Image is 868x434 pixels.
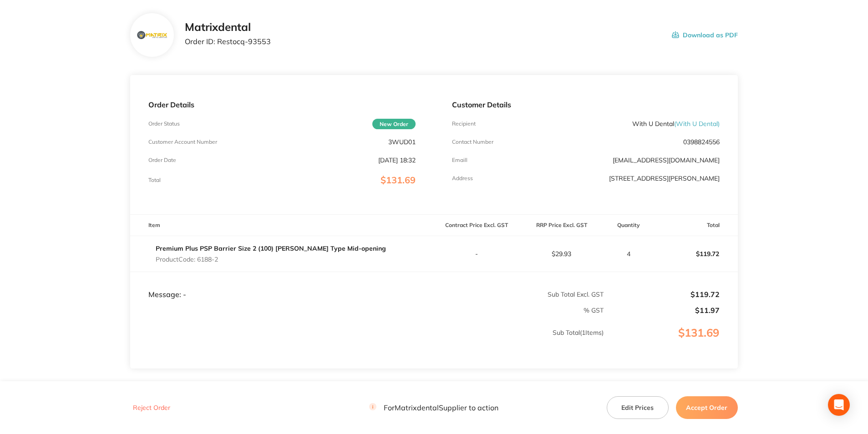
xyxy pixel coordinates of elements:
p: Sub Total ( 1 Items) [131,329,604,354]
a: Premium Plus PSP Barrier Size 2 (100) [PERSON_NAME] Type Mid-opening [156,244,386,252]
th: Total [653,215,738,236]
button: Accept Order [676,396,738,419]
th: Item [130,215,434,236]
p: $119.72 [604,290,720,298]
p: $131.69 [604,327,737,358]
p: 0398824556 [683,138,720,146]
p: % GST [131,307,604,314]
th: Contract Price Excl. GST [434,215,519,236]
p: Contact Number [452,139,493,145]
p: With U Dental [632,120,720,127]
p: Order Date [148,157,176,163]
p: 3WUD01 [388,138,416,146]
p: Order ID: Restocq- 93553 [185,37,271,45]
p: Address [452,175,473,182]
button: Edit Prices [607,396,669,419]
p: $11.97 [604,306,720,314]
p: Customer Account Number [148,139,217,145]
p: $29.93 [519,250,604,257]
span: $131.69 [381,174,416,186]
p: [DATE] 18:32 [378,156,416,164]
p: Sub Total Excl. GST [434,291,604,298]
td: Message: - [130,272,434,299]
button: Reject Order [130,404,173,412]
p: Order Status [148,121,180,127]
p: [STREET_ADDRESS][PERSON_NAME] [609,175,720,182]
p: Recipient [452,121,476,127]
h2: Matrixdental [185,21,271,34]
p: Total [148,177,161,183]
img: c2YydnlvZQ [137,31,167,40]
th: RRP Price Excl. GST [519,215,604,236]
p: For Matrixdental Supplier to action [369,404,498,412]
p: 4 [604,250,652,257]
p: Customer Details [452,101,719,109]
p: Emaill [452,157,467,163]
th: Quantity [604,215,653,236]
p: $119.72 [653,243,737,265]
p: - [434,250,518,257]
p: Order Details [148,101,416,109]
button: Download as PDF [672,21,738,49]
div: Open Intercom Messenger [828,394,850,416]
a: [EMAIL_ADDRESS][DOMAIN_NAME] [613,156,720,164]
span: ( With U Dental ) [674,120,720,128]
span: New Order [372,119,416,129]
p: Product Code: 6188-2 [156,256,386,263]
